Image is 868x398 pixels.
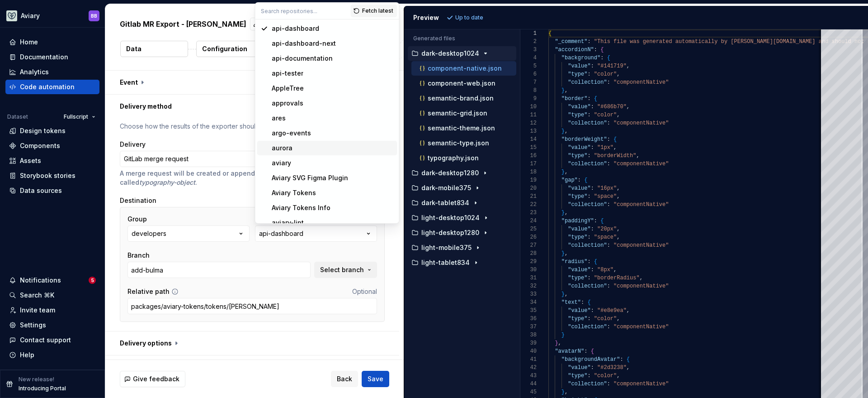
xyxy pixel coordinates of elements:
div: AppleTree [272,84,304,93]
div: developers [132,229,166,238]
div: 6 [520,70,537,78]
div: approvals [272,99,303,108]
span: "collection" [568,79,607,86]
button: Data [120,41,188,57]
div: Aviary [21,11,40,20]
a: Settings [5,318,99,332]
span: : [587,112,590,118]
div: Search ⌘K [20,291,54,300]
span: Fetch latest [362,7,393,14]
span: , [613,267,617,273]
span: "border" [561,96,587,102]
span: : [587,259,590,265]
button: dark-mobile375 [408,183,516,193]
span: "collection" [568,242,607,249]
span: Back [337,374,352,384]
a: Components [5,139,99,153]
span: : [587,96,590,102]
span: "color" [594,112,616,118]
span: "type" [568,316,587,322]
span: "value" [568,144,590,151]
span: , [617,193,620,200]
span: , [617,112,620,118]
span: "gap" [561,177,577,183]
p: light-desktop1280 [421,229,479,236]
div: api-tester [272,69,303,78]
span: } [561,128,564,134]
div: 18 [520,168,537,176]
span: : [590,63,594,69]
i: typography-object [139,178,195,186]
span: , [617,226,620,232]
p: semantic-theme.json [428,125,495,132]
button: Configuration [196,41,264,57]
span: Optional [352,288,377,295]
input: Enter a branch name or select a branch [127,262,311,278]
span: "8px" [597,267,613,273]
span: { [584,177,587,183]
p: semantic-brand.json [428,95,494,102]
a: Code automation [5,80,99,94]
div: 37 [520,323,537,331]
button: Fetch latest [351,5,397,17]
button: Back [331,371,358,387]
span: { [613,136,617,143]
span: : [607,161,610,167]
label: Destination [120,196,156,205]
span: "type" [568,112,587,118]
span: , [626,307,629,314]
div: 34 [520,298,537,307]
div: 17 [520,160,537,168]
span: "collection" [568,201,607,208]
span: { [626,356,629,363]
span: , [617,71,620,77]
span: , [613,144,617,151]
span: , [565,128,568,134]
p: Configuration [202,44,247,53]
a: Invite team [5,303,99,317]
button: Select branch [314,262,377,278]
span: "componentNative" [613,120,669,126]
div: 12 [520,119,537,127]
button: light-mobile375 [408,243,516,253]
p: Generated files [413,35,511,42]
span: : [607,381,610,387]
div: 14 [520,135,537,144]
button: light-desktop1280 [408,228,516,238]
span: : [607,79,610,86]
span: : [590,267,594,273]
span: "_comment" [555,38,587,45]
div: 38 [520,331,537,339]
span: "color" [594,71,616,77]
span: "componentNative" [613,283,669,289]
span: { [594,259,597,265]
span: "collection" [568,381,607,387]
div: 31 [520,274,537,282]
span: Save [368,374,383,384]
span: "componentNative" [613,324,669,330]
p: semantic-grid.json [428,110,487,117]
span: { [548,30,552,37]
span: "text" [561,299,580,306]
span: "componentNative" [613,242,669,249]
div: Search repositories... [255,19,399,223]
span: , [626,63,629,69]
div: api-dashboard [259,229,303,238]
span: { [590,348,594,355]
span: , [565,250,568,257]
span: "value" [568,307,590,314]
span: "type" [568,275,587,281]
span: : [584,348,587,355]
div: api-dashboard [272,24,319,33]
span: "radius" [561,259,587,265]
div: 45 [520,388,537,396]
span: "value" [568,226,590,232]
span: "space" [594,193,616,200]
button: semantic-theme.json [411,123,516,133]
div: Preview [413,13,439,22]
span: "componentNative" [613,79,669,86]
button: semantic-brand.json [411,93,516,103]
span: "avatarN" [555,348,584,355]
span: "value" [568,364,590,371]
span: , [617,185,620,192]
